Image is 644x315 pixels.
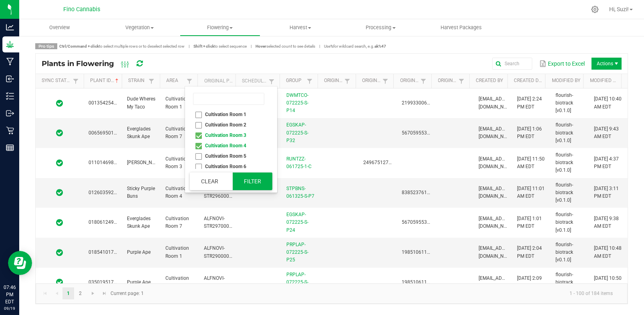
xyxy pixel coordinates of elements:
span: [DATE] 11:01 AM EDT [517,186,545,199]
span: [DATE] 9:38 AM EDT [594,216,619,229]
span: Everglades Skunk Ape [127,216,151,229]
a: Filter [305,76,314,86]
button: Clear [190,173,229,190]
a: AreaSortable [166,78,185,84]
span: Cultivation Room 1 [165,245,189,259]
span: Cultivation Room 3 [165,156,189,169]
span: [DATE] 10:40 AM EDT [594,96,622,109]
p: 09/19 [4,305,16,311]
a: PRPLAP-072225-S-P25 [286,242,308,263]
span: ALFNOVI-STR29000000001 [204,245,243,259]
li: Actions [592,58,622,70]
span: 5670595530246145 [402,219,447,225]
a: Origin Package IDSortable [400,78,419,84]
a: Overview [19,19,100,36]
a: Harvest [260,19,341,36]
span: [DATE] 11:50 AM EDT [517,156,545,169]
span: to select sequence [193,44,247,48]
span: [DATE] 2:09 PM EDT [517,275,542,289]
th: Scheduled [235,74,280,88]
span: Everglades Skunk Ape [127,126,151,139]
span: Go to the last page [101,290,108,297]
span: Sticky Purple Buns [127,186,155,199]
input: Search [492,58,532,70]
a: Filter [185,76,194,86]
strong: ak%47 [374,44,386,48]
a: Filter [380,76,390,86]
a: Page 1 [62,287,74,299]
a: STPBNS-061325-S-P7 [286,186,314,199]
span: Hi, Suzi! [609,6,629,12]
span: Go to the next page [90,290,96,297]
span: 0110146983129100 [89,160,133,165]
a: Filter [71,76,80,86]
a: Processing [340,19,421,36]
span: [EMAIL_ADDRESS][DOMAIN_NAME] [479,186,517,199]
span: [EMAIL_ADDRESS][DOMAIN_NAME] [479,126,517,139]
span: 0013542543806638 [89,100,133,106]
span: to select multiple rows or to deselect selected row [59,44,185,48]
span: Purple Ape [127,249,151,255]
span: [EMAIL_ADDRESS][DOMAIN_NAME] [479,216,517,229]
span: ALFNOVI-STR29600000001 [204,186,243,199]
inline-svg: Outbound [6,109,14,117]
a: EGSKAP-072225-S-P24 [286,212,308,233]
a: Filter [147,76,156,86]
span: flourish-biotrack [v0.1.0] [555,92,573,113]
button: Export to Excel [537,57,587,70]
span: In Sync [56,129,63,137]
span: Vegetation [100,24,180,31]
a: StrainSortable [128,78,147,84]
span: 5670595530246145 [402,130,447,136]
span: Processing [341,24,421,31]
span: Overview [38,24,80,31]
inline-svg: Reports [6,144,14,152]
span: [DATE] 1:01 PM EDT [517,216,542,229]
inline-svg: Grow [6,40,14,48]
span: ALFNOVI-STR29000000001 [204,275,243,289]
span: | [247,43,256,49]
a: Created BySortable [476,78,504,84]
span: 1985106110845333 [402,249,447,255]
span: Sortable [114,78,120,84]
kendo-pager: Current page: 1 [36,283,628,304]
span: [DATE] 1:06 PM EDT [517,126,542,139]
span: ALFNOVI-STR29700000001 [204,216,243,229]
inline-svg: Analytics [6,23,14,31]
span: Harvest [261,24,340,31]
a: Origin GroupSortable [324,78,342,84]
span: 2199330063488351 [402,100,447,106]
a: PRPLAP-072225-S-P36 [286,272,308,293]
a: Origin Package Lot NumberSortable [438,78,457,84]
inline-svg: Inventory [6,92,14,100]
a: RUNTZZ-061725-1-C [286,156,312,169]
a: EGSKAP-072225-S-P32 [286,122,308,143]
a: Filter [419,76,428,86]
span: [EMAIL_ADDRESS][DOMAIN_NAME] [479,96,517,109]
span: 0350195172171284 [89,279,133,285]
span: Cultivation Room 1 [165,96,189,109]
inline-svg: Inbound [6,75,14,83]
strong: Hover [256,44,266,48]
span: Flowering [180,24,260,31]
a: Filter [342,76,352,86]
span: Harvest Packages [430,24,493,31]
span: In Sync [56,249,63,257]
span: In Sync [56,278,63,286]
a: Modified BySortable [552,78,580,84]
span: [PERSON_NAME] [127,160,163,165]
span: [DATE] 2:24 PM EDT [517,96,542,109]
span: [EMAIL_ADDRESS][DOMAIN_NAME] [479,156,517,169]
span: 0065695019463773 [89,130,133,136]
span: In Sync [56,99,63,107]
span: 8385237610825187 [402,190,447,195]
span: Fino Cannabis [63,6,100,13]
strong: Ctrl/Command + click [59,44,99,48]
p: 07:46 PM EDT [4,284,16,305]
span: [DATE] 9:43 AM EDT [594,126,619,139]
a: Plant IDSortable [90,78,119,84]
a: Flowering [180,19,260,36]
a: Harvest Packages [421,19,501,36]
span: [DATE] 2:04 PM EDT [517,245,542,259]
